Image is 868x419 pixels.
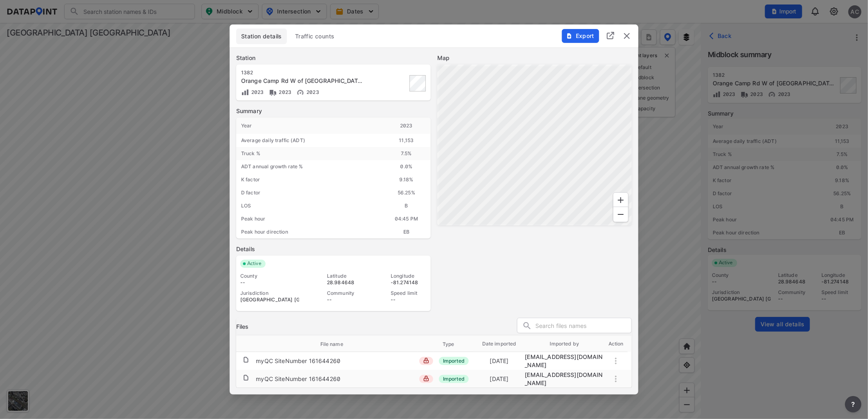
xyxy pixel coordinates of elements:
[391,273,427,279] div: Longitude
[304,89,319,95] span: 2023
[566,32,594,40] span: Export
[243,357,249,363] img: file.af1f9d02.svg
[236,212,382,225] div: Peak hour
[236,134,382,147] div: Average daily traffic (ADT)
[256,357,340,365] div: myQC SiteNumber 161644260
[236,160,382,173] div: ADT annual growth rate %
[327,296,363,303] div: --
[244,260,266,268] span: Active
[320,341,354,348] span: File name
[382,160,431,173] div: 0.0 %
[382,199,431,212] div: B
[236,118,382,134] div: Year
[295,32,335,40] span: Traffic counts
[249,89,264,95] span: 2023
[382,118,431,134] div: 2023
[382,225,431,238] div: EB
[241,69,366,76] div: 1382
[616,209,626,219] svg: Zoom Out
[296,88,304,96] img: Vehicle speed
[236,173,382,186] div: K factor
[236,225,382,238] div: Peak hour direction
[236,54,431,62] label: Station
[236,186,382,199] div: D factor
[606,31,615,40] img: full_screen.b7bf9a36.svg
[391,290,427,296] div: Speed limit
[562,29,599,43] button: Export
[236,323,249,331] h3: Files
[622,31,632,41] button: delete
[269,88,277,96] img: Vehicle class
[240,279,299,286] div: --
[391,279,427,286] div: -81.274148
[236,147,382,160] div: Truck %
[613,192,629,208] div: Zoom In
[236,245,431,253] label: Details
[240,290,299,296] div: Jurisdiction
[236,107,431,115] label: Summary
[616,195,626,205] svg: Zoom In
[241,88,249,96] img: Volume count
[382,173,431,186] div: 9.18%
[474,336,525,352] th: Date imported
[243,374,249,381] img: file.af1f9d02.svg
[613,207,629,222] div: Zoom Out
[535,320,631,332] input: Search files names
[382,186,431,199] div: 56.25%
[327,279,363,286] div: 28.984648
[439,357,469,365] span: Imported
[382,147,431,160] div: 7.5 %
[437,54,632,62] label: Map
[241,77,366,85] div: Orange Camp Rd W of Blue Lake Ave [1382]
[474,353,525,369] td: [DATE]
[277,89,292,95] span: 2023
[604,336,628,352] th: Action
[845,396,861,412] button: more
[327,273,363,279] div: Latitude
[241,32,282,40] span: Station details
[474,371,525,387] td: [DATE]
[525,371,604,387] div: migration@data-point.io
[256,375,340,383] div: myQC SiteNumber 161644260
[525,353,604,369] div: migration@data-point.io
[423,358,429,363] img: lock_close.8fab59a9.svg
[525,336,604,352] th: Imported by
[382,134,431,147] div: 11,153
[423,376,429,381] img: lock_close.8fab59a9.svg
[236,29,632,44] div: basic tabs example
[566,33,573,39] img: File%20-%20Download.70cf71cd.svg
[391,296,427,303] div: --
[439,375,469,383] span: Imported
[236,199,382,212] div: LOS
[850,399,857,409] span: ?
[622,31,632,41] img: close.efbf2170.svg
[382,212,431,225] div: 04:45 PM
[240,296,299,303] div: [GEOGRAPHIC_DATA] [GEOGRAPHIC_DATA]
[240,273,299,279] div: County
[327,290,363,296] div: Community
[443,341,465,348] span: Type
